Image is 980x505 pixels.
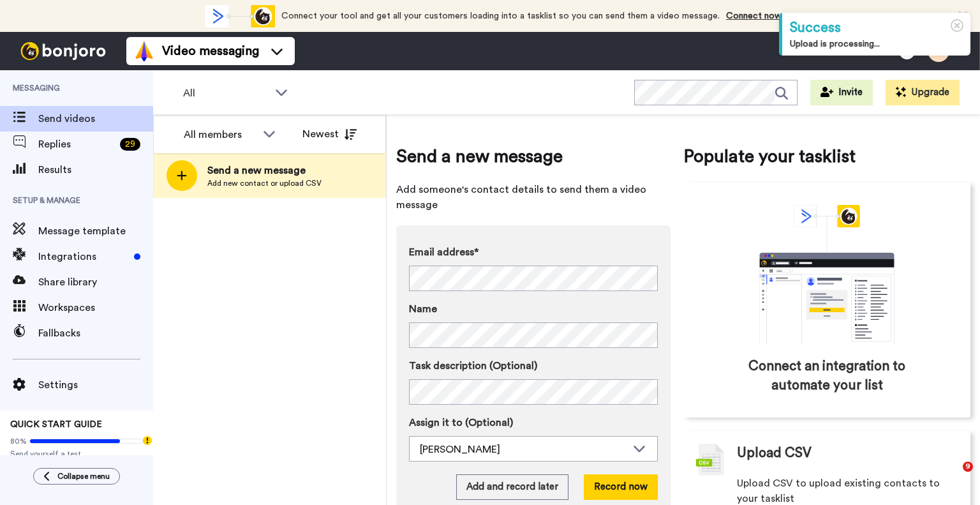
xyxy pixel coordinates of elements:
span: Share library [38,275,153,290]
span: Video messaging [162,42,259,60]
div: [PERSON_NAME] [420,442,627,457]
span: Fallbacks [38,326,153,341]
span: Results [38,162,153,177]
label: Email address* [409,245,658,260]
span: Send videos [38,111,153,126]
span: Replies [38,137,115,152]
span: Add someone's contact details to send them a video message [396,182,671,213]
img: vm-color.svg [134,41,154,61]
span: Message template [38,223,153,239]
span: Send a new message [396,144,671,169]
div: All members [184,127,256,142]
span: Connect an integration to automate your list [738,357,916,395]
button: Newest [293,121,366,147]
span: Send a new message [207,163,322,178]
iframe: Intercom live chat [937,462,967,492]
span: Collapse menu [57,471,110,481]
button: Invite [810,80,873,105]
button: Record now [584,474,658,500]
button: Collapse menu [33,468,120,485]
span: Workspaces [38,300,153,315]
span: Upload CSV [737,444,812,463]
div: Success [790,18,963,38]
a: Connect now [726,11,782,20]
button: Add and record later [456,474,568,500]
div: Tooltip anchor [142,435,153,446]
span: Settings [38,377,153,393]
span: Integrations [38,249,129,264]
span: 80% [10,436,27,446]
span: All [183,86,269,101]
label: Task description (Optional) [409,358,658,373]
button: Upgrade [886,80,960,105]
div: Upload is processing... [790,38,963,50]
span: Name [409,301,437,317]
span: Send yourself a test [10,449,143,459]
div: animation [205,5,275,27]
img: csv-grey.png [696,444,724,476]
span: 9 [963,462,973,472]
span: Populate your tasklist [683,144,970,169]
span: QUICK START GUIDE [10,420,102,429]
div: 29 [120,138,140,151]
label: Assign it to (Optional) [409,415,658,430]
img: bj-logo-header-white.svg [15,42,111,60]
div: animation [731,205,923,344]
span: Connect your tool and get all your customers loading into a tasklist so you can send them a video... [281,11,720,20]
span: Add new contact or upload CSV [207,178,322,188]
